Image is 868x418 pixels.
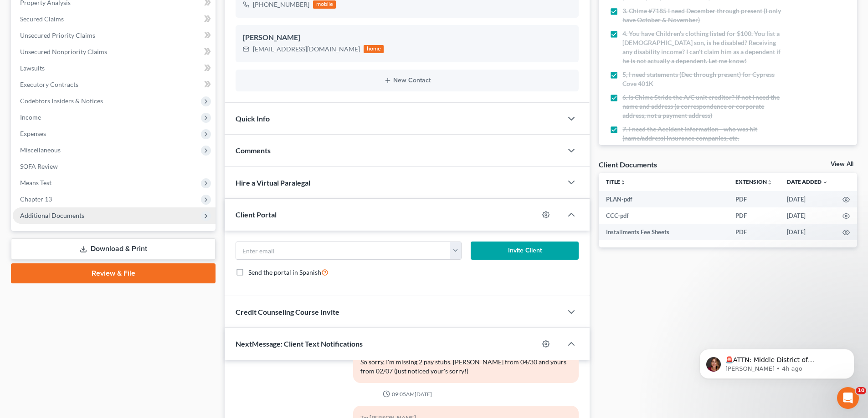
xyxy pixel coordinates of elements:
[11,238,216,260] a: Download & Print
[13,27,216,44] a: Unsecured Priority Claims
[767,180,772,185] i: unfold_more
[780,191,835,207] td: [DATE]
[20,130,46,137] span: Expenses
[236,339,363,348] span: NextMessage: Client Text Notifications
[360,358,571,376] div: So sorry, I'm missing 2 pay stubs. [PERSON_NAME] from 04/30 and yours from 02/07 (just noticed yo...
[20,162,58,170] span: SOFA Review
[20,97,103,105] span: Codebtors Insiders & Notices
[20,48,107,55] span: Unsecured Nonpriority Claims
[20,15,64,23] span: Secured Claims
[822,180,828,185] i: expand_more
[622,6,785,25] span: 3. Chime #7185 I need December through present (I only have October & November)
[787,178,828,185] a: Date Added expand_more
[20,179,51,186] span: Means Test
[728,207,780,224] td: PDF
[243,77,571,84] button: New Contact
[606,178,626,185] a: Titleunfold_more
[13,60,216,76] a: Lawsuits
[20,195,52,203] span: Chapter 13
[622,29,785,65] span: 4. You have Children's clothing listed for $100. You list a [DEMOGRAPHIC_DATA] son, is he disable...
[686,330,868,393] iframe: Intercom notifications message
[236,146,271,155] span: Comments
[236,390,579,398] div: 09:05AM[DATE]
[780,224,835,240] td: [DATE]
[20,212,84,219] span: Additional Documents
[622,70,785,88] span: 5, I need statements (Dec through present) for Cypress Cove 401K
[620,180,626,185] i: unfold_more
[728,224,780,240] td: PDF
[622,125,785,143] span: 7. I need the Accident information - who was hit (name/address) Insurance companies, etc.
[236,114,270,123] span: Quick Info
[599,224,728,240] td: Installments Fee Sheets
[236,307,339,316] span: Credit Counseling Course Invite
[780,207,835,224] td: [DATE]
[599,160,657,169] div: Client Documents
[253,45,360,54] div: [EMAIL_ADDRESS][DOMAIN_NAME]
[856,387,866,394] span: 10
[11,263,216,283] a: Review & File
[622,93,785,120] span: 6. Is Chime Stride the A/C unit creditor? If not I need the name and address (a correspondence or...
[243,32,571,43] div: [PERSON_NAME]
[313,0,336,9] div: mobile
[236,210,277,219] span: Client Portal
[599,191,728,207] td: PLAN-pdf
[364,45,384,53] div: home
[13,11,216,27] a: Secured Claims
[236,242,450,259] input: Enter email
[20,81,78,88] span: Executory Contracts
[20,31,95,39] span: Unsecured Priority Claims
[735,178,772,185] a: Extensionunfold_more
[837,387,859,409] iframe: Intercom live chat
[831,161,853,167] a: View All
[471,242,579,260] button: Invite Client
[20,113,41,121] span: Income
[236,178,310,187] span: Hire a Virtual Paralegal
[599,207,728,224] td: CCC-pdf
[13,44,216,60] a: Unsecured Nonpriority Claims
[20,146,61,154] span: Miscellaneous
[13,76,216,93] a: Executory Contracts
[248,268,321,276] span: Send the portal in Spanish
[13,158,216,175] a: SOFA Review
[728,191,780,207] td: PDF
[20,64,45,72] span: Lawsuits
